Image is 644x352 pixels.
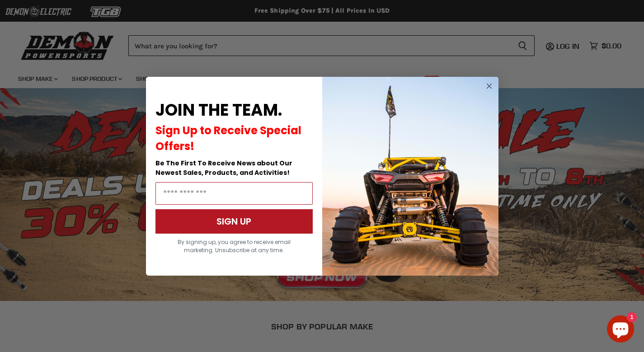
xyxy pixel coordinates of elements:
[484,80,495,92] button: Close dialog
[155,159,292,177] span: Be The First To Receive News about Our Newest Sales, Products, and Activities!
[155,182,313,205] input: Email Address
[155,123,301,154] span: Sign Up to Receive Special Offers!
[155,99,282,122] span: JOIN THE TEAM.
[604,315,637,345] inbox-online-store-chat: Shopify online store chat
[155,209,313,234] button: SIGN UP
[322,77,498,276] img: a9095488-b6e7-41ba-879d-588abfab540b.jpeg
[178,238,291,254] span: By signing up, you agree to receive email marketing. Unsubscribe at any time.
